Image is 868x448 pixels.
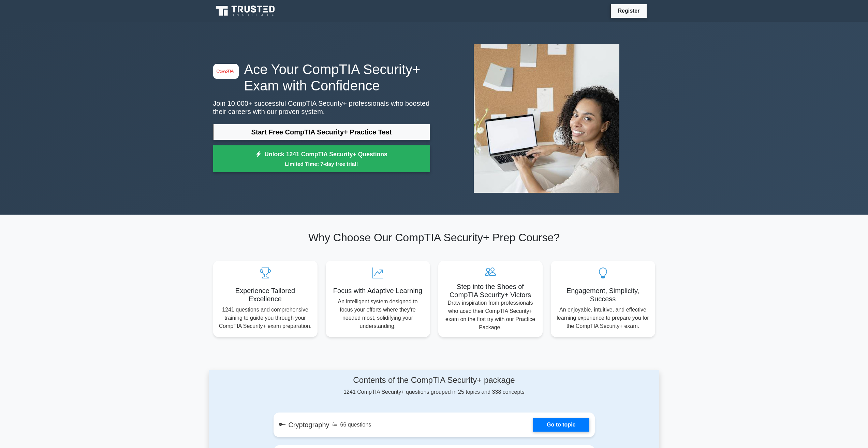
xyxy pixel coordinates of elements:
[219,287,312,303] h5: Experience Tailored Excellence
[614,6,644,15] a: Register
[213,231,655,244] h2: Why Choose Our CompTIA Security+ Prep Course?
[274,375,595,396] div: 1241 CompTIA Security+ questions grouped in 25 topics and 338 concepts
[556,287,650,303] h5: Engagement, Simplicity, Success
[331,287,425,295] h5: Focus with Adaptive Learning
[556,306,650,330] p: An enjoyable, intuitive, and effective learning experience to prepare you for the CompTIA Securit...
[444,299,537,332] p: Draw inspiration from professionals who aced their CompTIA Security+ exam on the first try with o...
[274,375,595,385] h4: Contents of the CompTIA Security+ package
[444,283,537,299] h5: Step into the Shoes of CompTIA Security+ Victors
[213,145,430,173] a: Unlock 1241 CompTIA Security+ QuestionsLimited Time: 7-day free trial!
[331,298,425,330] p: An intelligent system designed to focus your efforts where they're needed most, solidifying your ...
[533,418,589,432] a: Go to topic
[219,306,312,330] p: 1241 questions and comprehensive training to guide you through your CompTIA Security+ exam prepar...
[222,160,422,168] small: Limited Time: 7-day free trial!
[213,124,430,140] a: Start Free CompTIA Security+ Practice Test
[213,61,430,94] h1: Ace Your CompTIA Security+ Exam with Confidence
[213,99,430,116] p: Join 10,000+ successful CompTIA Security+ professionals who boosted their careers with our proven...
